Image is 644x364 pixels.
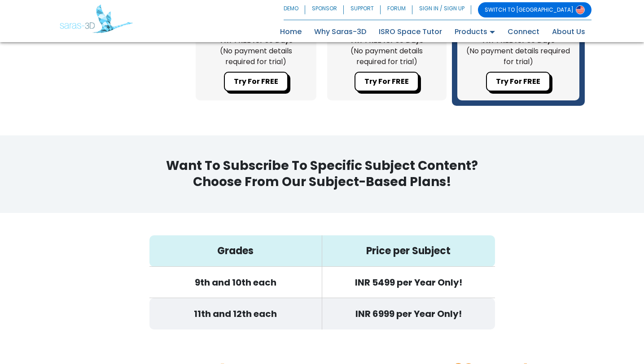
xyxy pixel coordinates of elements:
[224,72,288,91] button: Try For FREE
[372,25,448,39] a: ISRO Space Tutor
[308,25,372,39] a: Why Saras-3D
[486,72,550,91] button: Try For FREE
[478,2,591,17] a: SWITCH TO [GEOGRAPHIC_DATA]
[501,25,546,39] a: Connect
[149,235,322,267] th: Grades
[274,25,308,39] a: Home
[576,5,585,14] img: Switch to USA
[322,267,495,298] td: INR 5499 per Year Only!
[149,267,322,298] td: 9th and 10th each
[149,158,495,191] h3: Want to subscribe to specific subject content? Choose from our subject-based plans!
[205,46,307,67] p: (No payment details required for trial)
[355,72,419,91] button: Try For FREE
[305,2,344,17] a: SPONSOR
[284,2,305,17] a: DEMO
[412,2,471,17] a: SIGN IN / SIGN UP
[322,298,495,329] td: INR 6999 per Year Only!
[448,25,501,39] a: Products
[60,4,133,33] img: Saras 3D
[344,2,381,17] a: SUPPORT
[322,235,495,267] th: Price per Subject
[546,25,591,39] a: About Us
[336,46,438,67] p: (No payment details required for trial)
[381,2,412,17] a: FORUM
[466,46,570,67] p: (No payment details required for trial)
[149,298,322,329] td: 11th and 12th each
